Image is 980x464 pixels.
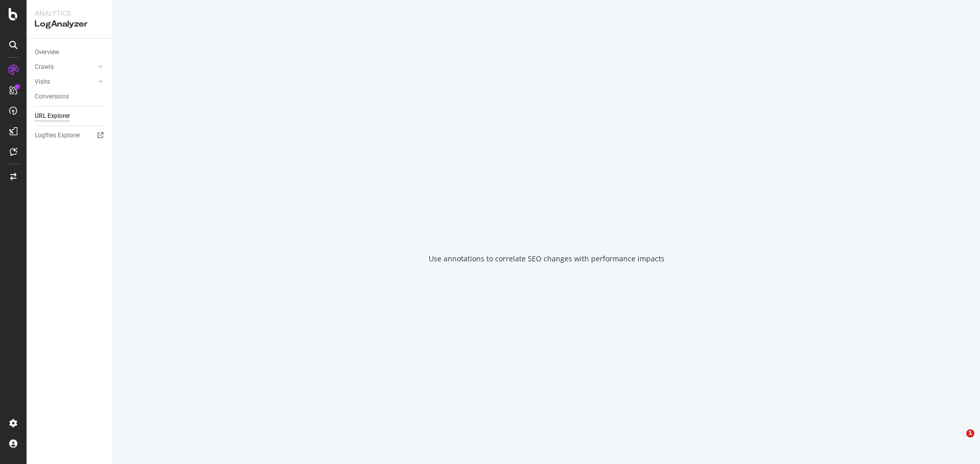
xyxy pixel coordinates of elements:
div: Conversions [35,91,69,102]
div: URL Explorer [35,111,70,121]
div: Logfiles Explorer [35,130,80,141]
div: Crawls [35,62,54,72]
iframe: Intercom live chat [945,429,970,454]
span: 1 [966,429,974,437]
div: Use annotations to correlate SEO changes with performance impacts [429,254,665,264]
div: Visits [35,77,50,87]
div: LogAnalyzer [35,18,105,30]
a: Conversions [35,91,106,102]
div: Analytics [35,8,105,18]
div: Overview [35,47,59,58]
a: URL Explorer [35,111,106,121]
div: animation [510,201,583,237]
a: Logfiles Explorer [35,130,106,141]
a: Overview [35,47,106,58]
a: Visits [35,77,95,87]
a: Crawls [35,62,95,72]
